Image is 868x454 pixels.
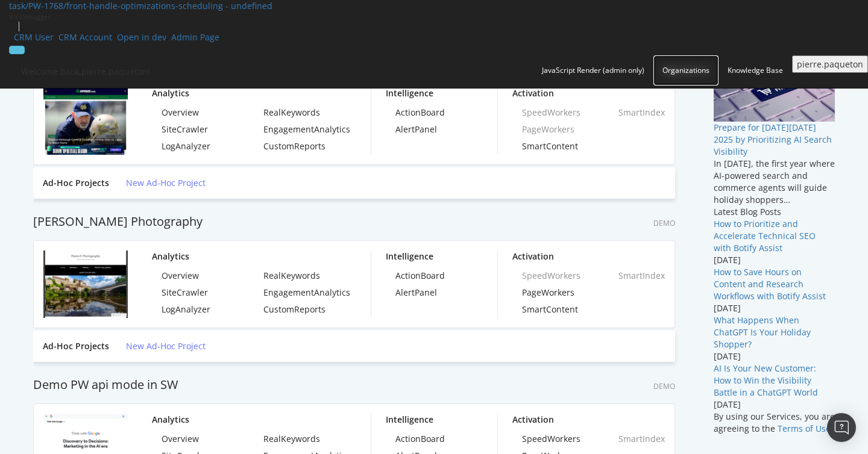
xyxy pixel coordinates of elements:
[126,340,206,352] div: New Ad-Hoc Project
[517,433,580,445] a: SpeedWorkers
[157,287,208,299] a: SiteCrawler
[33,213,203,231] div: [PERSON_NAME] Photography
[714,266,826,302] a: How to Save Hours on Content and Research Workflows with Botify Assist
[157,270,201,282] a: Overview
[157,123,208,135] a: SiteCrawler
[714,411,835,435] div: By using our Services, you are agreeing to the
[259,287,353,299] a: EngagementAnalytics
[263,107,320,119] div: RealKeywords
[162,123,208,135] div: SiteCrawler
[517,107,580,119] a: SpeedWorkers
[14,31,54,43] span: CRM User
[157,433,201,445] a: Overview
[395,270,445,282] div: ActionBoard
[263,270,320,282] div: RealKeywords
[9,12,52,22] div: Viz Debugger:
[714,302,835,314] div: [DATE]
[263,287,350,299] div: EngagementAnalytics
[386,87,433,99] div: Intelligence
[171,31,219,43] span: Admin Page
[391,433,445,445] a: ActionBoard
[263,303,325,316] div: CustomReports
[517,140,578,152] a: SmartContent
[43,340,109,352] div: Ad-Hoc Projects
[714,362,818,398] a: AI Is Your New Customer: How to Win the Visibility Battle in a ChatGPT World
[152,250,189,263] div: Analytics
[533,55,653,86] a: JavaScript Render (admin only)
[522,433,580,445] div: SpeedWorkers
[33,213,207,231] a: [PERSON_NAME] Photography
[827,413,856,442] div: Open Intercom Messenger
[152,414,189,426] div: Analytics
[542,64,644,76] div: JavaScript Render (admin only)
[614,270,665,282] div: SmartIndex
[653,381,675,391] div: Demo
[162,433,199,445] div: Overview
[614,433,665,445] a: SmartIndex
[259,270,322,282] a: RealKeywords
[653,55,719,86] a: Organizations
[522,287,574,299] div: PageWorkers
[157,303,213,316] a: LogAnalyzer
[152,87,189,99] div: Analytics
[33,376,183,394] a: Demo PW api mode in SW
[391,287,437,299] a: AlertPanel
[778,423,831,434] a: Terms of Use
[391,107,445,119] a: ActionBoard
[259,303,325,316] a: CustomReports
[259,107,320,119] a: RealKeywords
[728,64,783,76] div: Knowledge Base
[124,340,206,352] a: New Ad-Hoc Project
[9,31,54,43] a: CRM User
[653,218,675,228] div: Demo
[33,376,178,394] div: Demo PW api mode in SW
[162,303,210,316] div: LogAnalyzer
[117,31,166,43] span: Open in dev
[263,140,325,152] div: CustomReports
[157,140,213,152] a: LogAnalyzer
[522,140,578,152] div: SmartContent
[259,123,353,135] a: EngagementAnalytics
[395,107,445,119] div: ActionBoard
[714,218,816,253] a: How to Prioritize and Accelerate Technical SEO with Botify Assist
[162,287,208,299] div: SiteCrawler
[166,31,219,43] a: Admin Page
[391,123,437,135] a: AlertPanel
[517,270,580,282] div: SpeedWorkers
[614,107,665,119] a: SmartIndex
[517,303,578,316] a: SmartContent
[58,31,112,43] span: CRM Account
[719,55,792,86] a: Knowledge Base
[263,433,320,445] div: RealKeywords
[792,55,868,73] button: pierre.paqueton
[714,206,835,218] div: Latest Blog Posts
[126,177,206,189] div: New Ad-Hoc Project
[395,433,445,445] div: ActionBoard
[797,58,863,70] span: pierre.paqueton
[714,399,835,411] div: [DATE]
[714,58,835,122] img: Prepare for Black Friday 2025 by Prioritizing AI Search Visibility
[157,107,201,119] a: Overview
[54,31,112,43] a: CRM Account
[263,123,350,135] div: EngagementAnalytics
[714,122,832,157] a: Prepare for [DATE][DATE] 2025 by Prioritizing AI Search Visibility
[259,433,322,445] a: RealKeywords
[112,31,166,43] a: Open in dev
[259,140,325,152] a: CustomReports
[391,270,445,282] a: ActionBoard
[512,87,554,99] div: Activation
[124,177,206,189] a: New Ad-Hoc Project
[517,287,574,299] a: PageWorkers
[162,107,199,119] div: Overview
[162,140,210,152] div: LogAnalyzer
[662,64,709,76] div: Organizations
[386,250,433,263] div: Intelligence
[43,177,109,189] div: Ad-Hoc Projects
[714,158,835,206] div: In [DATE], the first year where AI-powered search and commerce agents will guide holiday shoppers…
[43,87,128,155] img: uhnd
[714,350,835,362] div: [DATE]
[714,314,811,350] a: What Happens When ChatGPT Is Your Holiday Shopper?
